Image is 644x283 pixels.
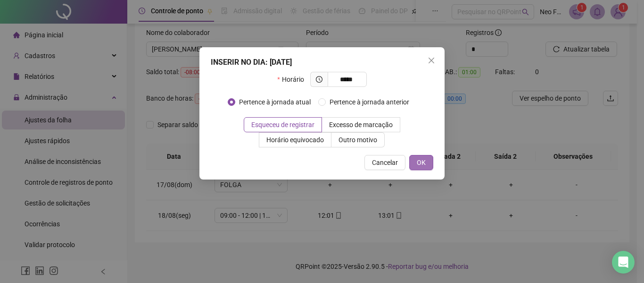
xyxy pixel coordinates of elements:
[251,121,314,129] span: Esqueceu de registrar
[339,136,377,144] span: Outro motivo
[364,155,405,170] button: Cancelar
[266,136,324,144] span: Horário equivocado
[428,57,435,64] span: close
[417,157,426,168] span: OK
[612,251,635,274] div: Open Intercom Messenger
[424,53,439,68] button: Close
[329,121,393,129] span: Excesso de marcação
[372,157,398,168] span: Cancelar
[235,97,314,107] span: Pertence à jornada atual
[316,76,322,83] span: clock-circle
[277,72,310,87] label: Horário
[326,97,413,107] span: Pertence à jornada anterior
[409,155,433,170] button: OK
[211,57,433,68] div: INSERIR NO DIA : [DATE]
